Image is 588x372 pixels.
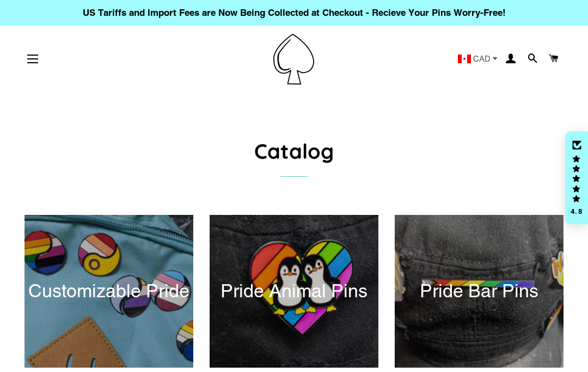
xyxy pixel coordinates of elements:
img: Pin-Ace [273,34,314,85]
a: Pride Bar Pins [395,215,563,368]
a: Customizable Pride [24,215,193,368]
span: CAD [473,55,491,63]
div: Click to open Judge.me floating reviews tab [565,131,588,224]
a: Pride Animal Pins [210,215,378,368]
div: 4.8 [570,208,583,215]
h1: Catalog [24,136,563,165]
